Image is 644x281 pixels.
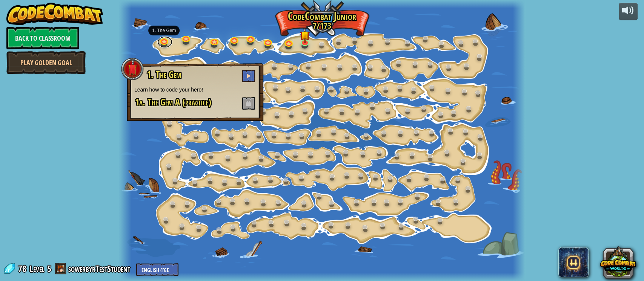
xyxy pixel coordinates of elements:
span: Level [29,263,45,275]
img: level-banner-started.png [300,26,310,43]
span: 1a. The Gem A (practice) [135,96,211,108]
a: Back to Classroom [6,27,79,49]
a: sowerbyrTestStudent [68,263,132,275]
a: Play Golden Goal [6,51,86,74]
span: 1. The Gem [147,68,181,81]
span: 5 [47,263,51,275]
img: CodeCombat - Learn how to code by playing a game [6,3,103,25]
button: Adjust volume [619,3,638,20]
span: 78 [18,263,29,275]
button: Play [242,70,255,82]
p: Learn how to code your hero! [134,86,256,93]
